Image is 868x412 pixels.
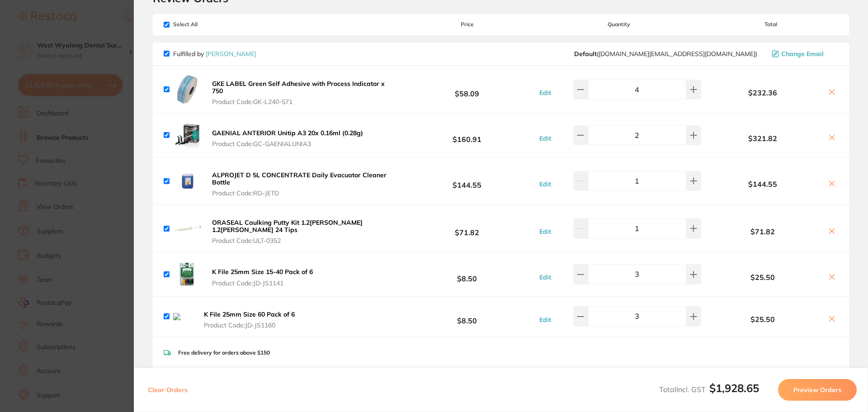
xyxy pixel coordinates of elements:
[400,127,534,144] b: $160.91
[400,220,534,237] b: $71.82
[400,266,534,283] b: $8.50
[212,279,313,287] span: Product Code: JD-JS1141
[709,381,759,395] b: $1,928.65
[212,129,363,137] b: GAENIAL ANTERIOR Unitip A3 20x 0.16ml (0.28g)
[778,379,857,401] button: Preview Orders
[537,273,554,281] button: Edit
[173,121,202,150] img: Z3NidWJtNw
[204,322,303,329] span: Product Code: JD-JS1160
[209,218,400,245] button: ORASEAL Caulking Putty Kit 1.2[PERSON_NAME] 1.2[PERSON_NAME] 24 Tips Product Code:ULT-0352
[209,80,400,106] button: GKE LABEL Green Self Adhesive with Process Indicator x 750 Product Code:GK-L240-571
[164,21,254,28] span: Select All
[537,134,554,142] button: Edit
[703,89,822,97] b: $232.36
[212,80,385,95] b: GKE LABEL Green Self Adhesive with Process Indicator x 750
[400,21,534,28] span: Price
[206,50,256,58] a: [PERSON_NAME]
[537,227,554,236] button: Edit
[212,218,363,234] b: ORASEAL Caulking Putty Kit 1.2[PERSON_NAME] 1.2[PERSON_NAME] 24 Tips
[574,50,597,58] b: Default
[574,50,757,57] span: customer.care@henryschein.com.au
[703,134,822,142] b: $321.82
[400,308,534,325] b: $8.50
[537,89,554,97] button: Edit
[400,173,534,189] b: $144.55
[212,268,313,276] b: K File 25mm Size 15-40 Pack of 6
[173,75,202,104] img: Y2R0YXNnaA
[201,310,306,329] button: K File 25mm Size 60 Pack of 6 Product Code:JD-JS1160
[703,273,822,281] b: $25.50
[703,227,822,236] b: $71.82
[209,129,366,148] button: GAENIAL ANTERIOR Unitip A3 20x 0.16ml (0.28g) Product Code:GC-GAENIALUNIA3
[173,260,202,289] img: MnRqY2l5Yg
[703,180,822,188] b: $144.55
[173,50,256,57] p: Fulfilled by
[173,166,202,195] img: MWYwMGJ4Zw
[178,350,270,356] p: Free delivery for orders above $150
[212,98,397,105] span: Product Code: GK-L240-571
[703,21,838,28] span: Total
[400,81,534,98] b: $58.09
[212,140,363,147] span: Product Code: GC-GAENIALUNIA3
[173,313,194,320] img: YjJwbmtkMg
[659,385,759,394] span: Total Incl. GST
[212,189,397,197] span: Product Code: RD-JETD
[769,50,838,58] button: Change Email
[535,21,703,28] span: Quantity
[212,237,397,244] span: Product Code: ULT-0352
[537,180,554,188] button: Edit
[209,171,400,197] button: ALPROJET D 5L CONCENTRATE Daily Evacuator Cleaner Bottle Product Code:RD-JETD
[173,214,202,243] img: ZmlyeDR3aA
[145,379,190,401] button: Clear Orders
[209,268,316,287] button: K File 25mm Size 15-40 Pack of 6 Product Code:JD-JS1141
[781,50,824,57] span: Change Email
[212,171,387,186] b: ALPROJET D 5L CONCENTRATE Daily Evacuator Cleaner Bottle
[703,315,822,323] b: $25.50
[204,310,295,318] b: K File 25mm Size 60 Pack of 6
[537,316,554,324] button: Edit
